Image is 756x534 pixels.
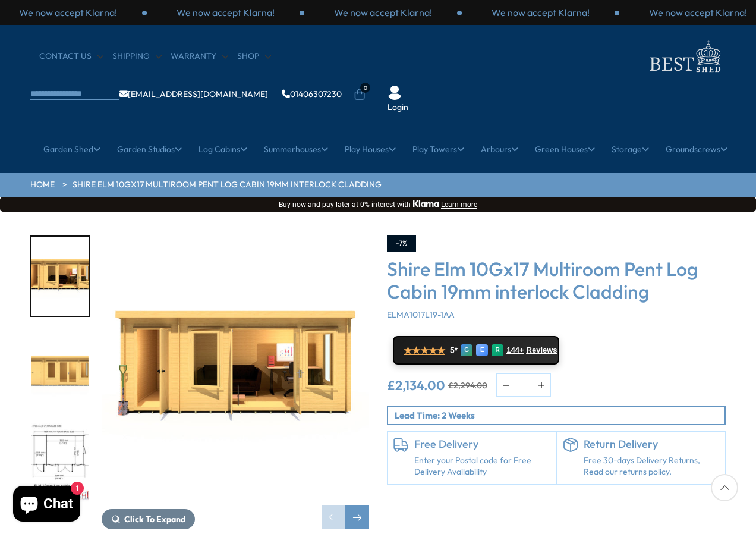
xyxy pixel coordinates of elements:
img: Elm2990x50909_9x16_8000LIFESTYLE_ebb03b52-3ad0-433a-96f0-8190fa0c79cb_200x200.jpg [31,237,89,316]
div: 1 / 10 [30,235,90,317]
a: [EMAIL_ADDRESS][DOMAIN_NAME] [119,90,268,98]
span: Reviews [527,345,557,355]
p: We now accept Klarna! [649,6,747,19]
del: £2,294.00 [448,381,487,389]
a: Warranty [171,51,228,62]
span: Click To Expand [124,514,185,524]
a: Summerhouses [264,134,328,164]
h6: Free Delivery [414,438,550,451]
a: Shipping [112,51,162,62]
a: 01406307230 [282,90,342,98]
img: User Icon [388,86,402,100]
p: We now accept Klarna! [177,6,275,19]
a: Arbours [481,134,518,164]
div: E [476,344,488,356]
a: Login [388,102,408,114]
a: 0 [354,89,366,100]
div: Next slide [345,505,369,529]
div: Previous slide [322,505,345,529]
a: Storage [612,134,649,164]
img: logo [642,37,726,76]
div: 1 / 3 [147,6,304,19]
p: Lead Time: 2 Weeks [395,409,724,422]
img: Elm2990x50909_9x16_8PLAN_fa07f756-2e9b-4080-86e3-fc095bf7bbd6_200x200.jpg [31,423,89,502]
div: R [492,344,503,356]
div: G [461,344,472,356]
span: ELMA1017L19-1AA [387,309,455,320]
p: We now accept Klarna! [492,6,590,19]
div: 2 / 10 [30,329,90,410]
p: We now accept Klarna! [19,6,117,19]
a: Play Towers [412,134,464,164]
div: -7% [387,235,416,252]
div: 3 / 3 [462,6,619,19]
h6: Return Delivery [584,438,720,451]
p: We now accept Klarna! [334,6,432,19]
img: Elm2990x50909_9x16_8000_578f2222-942b-4b45-bcfa-3677885ef887_200x200.jpg [31,330,89,409]
a: ★★★★★ 5* G E R 144+ Reviews [393,336,559,365]
span: 0 [360,83,370,93]
a: Green Houses [535,134,595,164]
inbox-online-store-chat: Shopify online store chat [10,486,84,524]
a: Groundscrews [666,134,727,164]
a: Play Houses [345,134,396,164]
img: Shire Elm 10Gx17 Multiroom Pent Log Cabin 19mm interlock Cladding - Best Shed [102,235,369,503]
div: 2 / 3 [304,6,462,19]
button: Click To Expand [102,509,195,529]
span: ★★★★★ [404,345,445,356]
a: Shire Elm 10Gx17 Multiroom Pent Log Cabin 19mm interlock Cladding [73,179,382,191]
a: Garden Shed [43,134,100,164]
div: 1 / 10 [102,235,369,529]
p: Free 30-days Delivery Returns, Read our returns policy. [584,455,720,478]
a: Garden Studios [117,134,182,164]
a: HOME [30,179,55,191]
a: Log Cabins [199,134,247,164]
h3: Shire Elm 10Gx17 Multiroom Pent Log Cabin 19mm interlock Cladding [387,257,726,303]
a: Shop [237,51,271,62]
a: Enter your Postal code for Free Delivery Availability [414,455,550,478]
a: CONTACT US [39,51,103,62]
div: 3 / 10 [30,422,90,503]
ins: £2,134.00 [387,379,445,392]
span: 144+ [506,345,524,355]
